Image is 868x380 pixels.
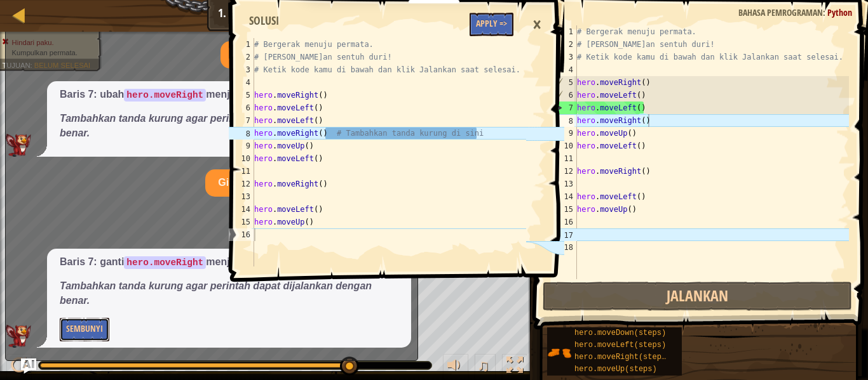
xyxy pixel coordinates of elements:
[229,114,254,127] div: 7
[552,114,577,127] div: 8
[552,102,577,114] div: 7
[552,127,577,140] div: 9
[124,256,206,269] code: hero.moveRight
[552,140,577,152] div: 10
[60,280,372,306] em: Tambahkan tanda kurung agar perintah dapat dijalankan dengan benar.
[574,365,657,374] span: hero.moveUp(steps)
[470,13,513,36] button: Apply =>
[229,127,254,140] div: 8
[243,13,285,29] div: Solusi
[6,134,31,157] img: AI
[60,113,372,138] em: Tambahkan tanda kurung agar perintah dapat dijalankan dengan benar.
[229,63,254,76] div: 3
[229,76,254,89] div: 4
[229,165,254,178] div: 11
[552,152,577,165] div: 11
[229,216,254,228] div: 15
[60,255,398,270] p: Baris 7: ganti menjadi
[60,318,109,341] button: Sembunyi
[738,6,823,18] span: Bahasa pemrograman
[229,89,254,102] div: 5
[552,89,577,102] div: 6
[552,51,577,63] div: 3
[124,89,206,102] code: hero.moveRight
[574,329,666,337] span: hero.moveDown(steps)
[552,165,577,178] div: 12
[6,354,32,380] button: Ctrl + P: Play
[229,38,254,51] div: 1
[552,203,577,216] div: 15
[60,88,398,102] p: Baris 7: ubah menjadi
[552,25,577,38] div: 1
[229,203,254,216] div: 14
[574,341,666,350] span: hero.moveLeft(steps)
[218,176,357,190] p: Gimana caranya benerin ini?
[526,10,548,39] div: ×
[21,358,36,374] button: Ask AI
[552,38,577,51] div: 2
[229,51,254,63] div: 2
[552,228,577,241] div: 17
[552,216,577,228] div: 16
[229,102,254,114] div: 6
[552,241,577,254] div: 18
[823,6,827,18] span: :
[552,178,577,190] div: 13
[543,282,852,311] button: Jalankan
[574,353,670,362] span: hero.moveRight(steps)
[229,190,254,203] div: 13
[552,76,577,89] div: 5
[827,6,852,18] span: Python
[6,325,31,348] img: AI
[229,140,254,152] div: 9
[229,152,254,165] div: 10
[229,178,254,190] div: 12
[552,63,577,76] div: 4
[229,228,254,241] div: 16
[552,190,577,203] div: 14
